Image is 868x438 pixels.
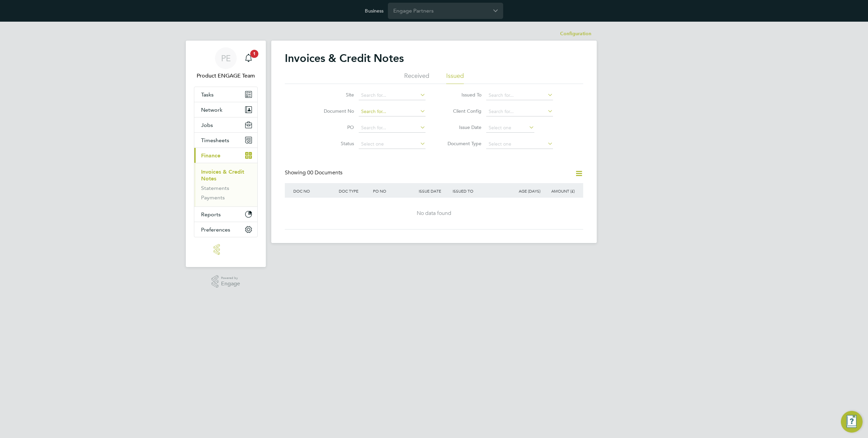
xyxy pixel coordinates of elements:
[194,148,257,163] button: Finance
[307,169,342,176] span: 00 Documents
[201,91,214,98] span: Tasks
[315,92,354,98] label: Site
[486,91,553,100] input: Search for...
[404,72,429,84] li: Received
[442,92,481,98] label: Issued To
[201,137,229,144] span: Timesheets
[221,281,240,287] span: Engage
[508,183,542,199] div: AGE (DAYS)
[201,169,244,182] a: Invoices & Credit Notes
[194,102,257,117] button: Network
[285,51,404,65] h2: Invoices & Credit Notes
[201,152,220,159] span: Finance
[359,107,426,116] input: Search for...
[194,244,258,255] a: Go to home page
[442,140,481,147] label: Document Type
[315,140,354,147] label: Status
[841,411,863,433] button: Engage Resource Center
[186,41,266,267] nav: Main navigation
[359,123,426,133] input: Search for...
[201,122,213,128] span: Jobs
[359,91,426,100] input: Search for...
[486,139,553,149] input: Select one
[242,47,255,69] a: 1
[194,47,258,80] a: PEProduct ENGAGE Team
[212,275,240,288] a: Powered byEngage
[442,124,481,130] label: Issue Date
[194,72,258,80] span: Product ENGAGE Team
[285,169,344,176] div: Showing
[292,183,337,199] div: DOC NO
[292,210,576,217] div: No data found
[315,124,354,130] label: PO
[359,139,426,149] input: Select one
[417,183,451,199] div: ISSUE DATE
[194,222,257,237] button: Preferences
[442,108,481,114] label: Client Config
[365,8,383,14] label: Business
[194,87,257,102] a: Tasks
[194,133,257,148] button: Timesheets
[194,117,257,132] button: Jobs
[446,72,464,84] li: Issued
[221,275,240,281] span: Powered by
[194,163,257,206] div: Finance
[250,50,258,58] span: 1
[214,244,238,255] img: engage-logo-retina.png
[201,185,229,191] a: Statements
[486,107,553,116] input: Search for...
[194,207,257,222] button: Reports
[371,183,417,199] div: PO NO
[315,108,354,114] label: Document No
[451,183,508,199] div: ISSUED TO
[201,107,222,113] span: Network
[542,183,576,199] div: AMOUNT (£)
[201,194,225,201] a: Payments
[337,183,371,199] div: DOC TYPE
[221,54,231,63] span: PE
[560,27,591,41] li: Configuration
[201,211,221,218] span: Reports
[201,226,230,233] span: Preferences
[486,123,534,133] input: Select one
